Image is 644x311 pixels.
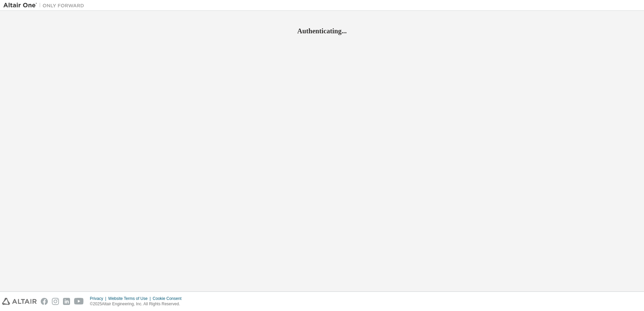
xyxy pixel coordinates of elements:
div: Cookie Consent [153,296,185,301]
h2: Authenticating... [3,27,641,35]
div: Website Terms of Use [108,296,153,301]
img: Altair One [3,2,88,9]
img: instagram.svg [52,298,59,305]
div: Privacy [90,296,108,301]
p: © 2025 Altair Engineering, Inc. All Rights Reserved. [90,301,186,307]
img: linkedin.svg [63,298,70,305]
img: altair_logo.svg [2,298,37,305]
img: youtube.svg [74,298,84,305]
img: facebook.svg [41,298,48,305]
